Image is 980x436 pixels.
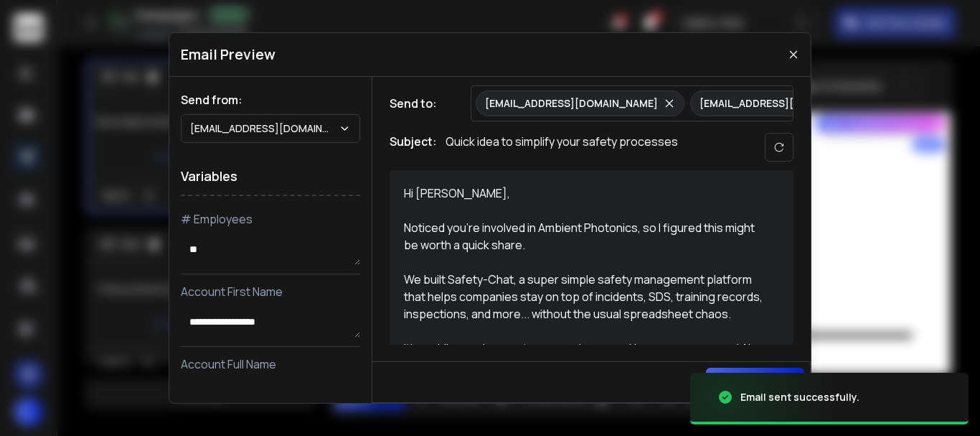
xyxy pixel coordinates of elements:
p: [EMAIL_ADDRESS][DOMAIN_NAME] [485,96,658,111]
div: Noticed you’re involved in Ambient Photonics, so I figured this might be worth a quick share. [404,219,763,254]
p: Account Full Name [181,356,360,373]
div: Email sent successfully. [740,390,859,404]
p: Quick idea to simplify your safety processes [446,133,678,162]
div: It’s mobile-ready, easy to use, and powered by some pretty cool AI that helps automate documentat... [404,340,763,374]
h1: Send from: [181,91,360,108]
div: We built Safety-Chat, a super simple safety management platform that helps companies stay on top ... [404,271,763,323]
h1: Subject: [390,133,437,162]
h1: Send to: [390,95,447,112]
p: [EMAIL_ADDRESS][DOMAIN_NAME] [190,121,339,136]
p: # Employees [181,210,360,228]
p: [EMAIL_ADDRESS][DOMAIN_NAME] [699,96,872,111]
p: Account First Name [181,283,360,300]
h1: Email Preview [181,45,275,65]
h1: Variables [181,157,360,196]
div: Hi [PERSON_NAME], [404,185,763,202]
